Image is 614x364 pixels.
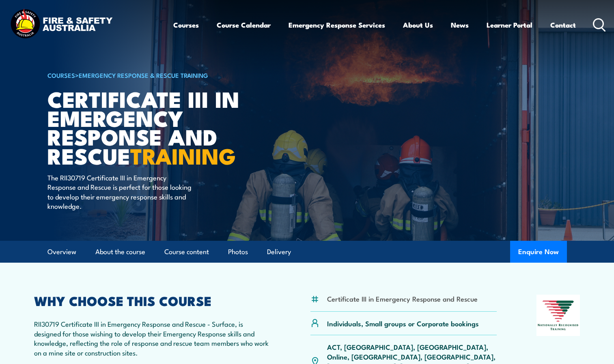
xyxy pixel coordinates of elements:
[130,138,236,172] strong: TRAINING
[451,14,469,36] a: News
[34,295,271,306] h2: WHY CHOOSE THIS COURSE
[47,241,76,263] a: Overview
[550,14,576,36] a: Contact
[327,294,478,303] li: Certificate III in Emergency Response and Rescue
[47,173,196,211] p: The RII30719 Certificate III in Emergency Response and Rescue is perfect for those looking to dev...
[164,241,209,263] a: Course content
[487,14,532,36] a: Learner Portal
[228,241,248,263] a: Photos
[79,71,208,79] a: Emergency Response & Rescue Training
[403,14,433,36] a: About Us
[47,70,248,80] h6: >
[536,295,580,336] img: Nationally Recognised Training logo.
[47,71,75,79] a: COURSES
[173,14,199,36] a: Courses
[510,241,567,263] button: Enquire Now
[217,14,271,36] a: Course Calendar
[327,319,479,328] p: Individuals, Small groups or Corporate bookings
[47,89,248,165] h1: Certificate III in Emergency Response and Rescue
[289,14,385,36] a: Emergency Response Services
[267,241,291,263] a: Delivery
[95,241,145,263] a: About the course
